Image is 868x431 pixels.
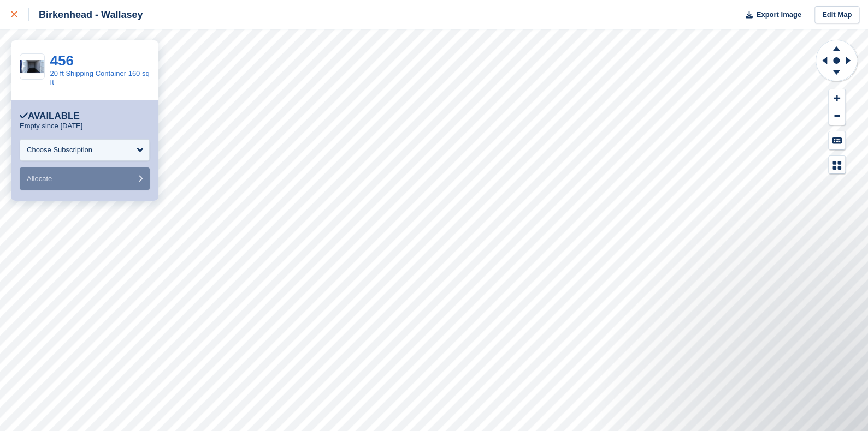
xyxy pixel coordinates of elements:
button: Zoom Out [829,107,845,125]
a: Edit Map [814,6,859,24]
button: Keyboard Shortcuts [829,131,845,149]
button: Export Image [739,6,801,24]
div: Available [20,111,80,122]
span: Allocate [27,175,52,183]
span: Export Image [756,9,801,20]
button: Zoom In [829,89,845,107]
img: dji_fly_20250523_133306_0275_1748718634455_photo.JPG [20,60,44,73]
a: 20 ft Shipping Container 160 sq ft [50,69,150,86]
div: Birkenhead - Wallasey [29,8,143,21]
div: Choose Subscription [27,145,92,155]
button: Map Legend [829,156,845,174]
p: Empty since [DATE] [20,122,82,130]
button: Allocate [20,167,150,190]
a: 456 [50,52,74,69]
